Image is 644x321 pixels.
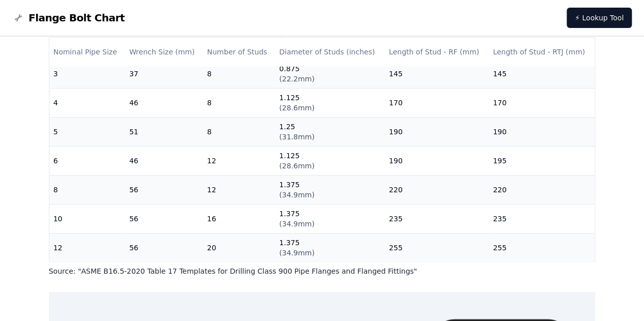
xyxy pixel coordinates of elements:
td: 5 [49,117,125,146]
td: 235 [489,204,595,233]
td: 46 [125,146,203,175]
img: Flange Bolt Chart Logo [12,12,24,24]
span: ( 34.9mm ) [279,249,314,257]
td: 56 [125,204,203,233]
span: ( 31.8mm ) [279,133,314,141]
td: 20 [203,233,275,262]
td: 145 [385,59,489,88]
a: Flange Bolt Chart LogoFlange Bolt Chart [12,11,125,25]
td: 12 [203,146,275,175]
td: 145 [489,59,595,88]
td: 46 [125,88,203,117]
a: ⚡ Lookup Tool [567,8,632,28]
td: 0.875 [275,59,384,88]
td: 1.375 [275,175,384,204]
td: 235 [385,204,489,233]
td: 8 [203,88,275,117]
td: 255 [489,233,595,262]
td: 16 [203,204,275,233]
td: 1.125 [275,88,384,117]
td: 170 [489,88,595,117]
td: 220 [385,175,489,204]
td: 4 [49,88,125,117]
td: 220 [489,175,595,204]
td: 56 [125,233,203,262]
td: 6 [49,146,125,175]
th: Length of Stud - RF (mm) [385,38,489,67]
span: ( 28.6mm ) [279,104,314,112]
td: 10 [49,204,125,233]
span: ( 28.6mm ) [279,162,314,170]
td: 12 [203,175,275,204]
th: Wrench Size (mm) [125,38,203,67]
span: ( 34.9mm ) [279,220,314,228]
td: 1.375 [275,233,384,262]
span: Flange Bolt Chart [29,11,125,25]
th: Length of Stud - RTJ (mm) [489,38,595,67]
td: 8 [49,175,125,204]
td: 8 [203,117,275,146]
td: 255 [385,233,489,262]
th: Nominal Pipe Size [49,38,125,67]
p: Source: " ASME B16.5-2020 Table 17 Templates for Drilling Class 900 Pipe Flanges and Flanged Fitt... [49,266,596,276]
td: 1.375 [275,204,384,233]
span: ( 22.2mm ) [279,75,314,83]
td: 1.25 [275,117,384,146]
td: 12 [49,233,125,262]
td: 56 [125,175,203,204]
th: Diameter of Studs (inches) [275,38,384,67]
td: 3 [49,59,125,88]
th: Number of Studs [203,38,275,67]
td: 37 [125,59,203,88]
td: 170 [385,88,489,117]
td: 190 [385,146,489,175]
td: 190 [489,117,595,146]
td: 190 [385,117,489,146]
span: ( 34.9mm ) [279,191,314,199]
td: 195 [489,146,595,175]
td: 8 [203,59,275,88]
td: 1.125 [275,146,384,175]
td: 51 [125,117,203,146]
